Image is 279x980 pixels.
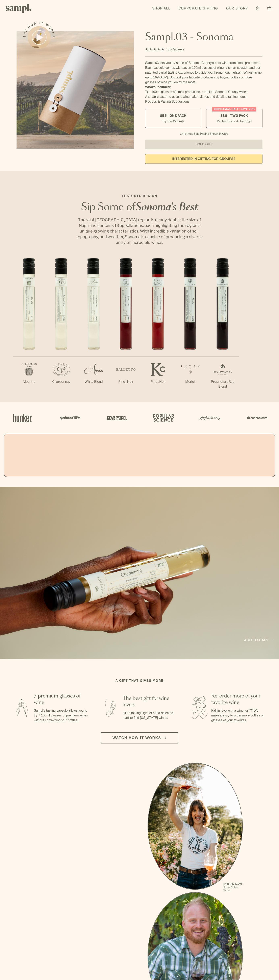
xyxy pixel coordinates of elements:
[116,678,164,683] h2: A gift that gives more
[145,90,262,94] li: 7x - 100ml glasses of small production, premium Sonoma County wines
[34,708,89,723] p: Sampl's tasting capsule allows you to try 7 100ml glasses of premium wines without committing to ...
[145,60,262,85] div: Sampl.03 lets you try some of Sonoma County's best wine from small producers. Each capsule comes ...
[75,194,204,198] p: Featured Region
[151,409,175,426] img: Artboard_4_28b4d326-c26e-48f9-9c80-911f17d6414e_x450.png
[162,119,184,123] small: Try the Capsule
[145,99,262,104] li: Recipes & Pairing Suggestions
[160,114,187,118] span: $55 - One Pack
[211,693,266,706] h3: Re-order more of your favorite wine
[223,882,243,892] p: [PERSON_NAME] Sutro, Sutro Wines
[145,140,262,149] button: Sold Out
[224,4,250,13] a: Our Story
[145,31,262,43] h1: Sampl.03 - Sonoma
[174,379,206,384] p: Merlot
[135,202,198,212] em: Sonoma's Best
[198,409,222,426] img: Artboard_3_0b291449-6e8c-4d07-b2c2-3f3601a19cd1_x450.png
[244,637,273,643] a: Add to cart
[244,409,269,426] img: Artboard_7_5b34974b-f019-449e-91fb-745f8d0877ee_x450.png
[110,379,142,384] p: Pinot Noir
[176,4,220,13] a: Corporate Gifting
[145,94,262,99] li: A smart coaster to access winemaker videos and detailed tasting notes.
[17,31,134,149] img: Sampl.03 - Sonoma
[145,47,184,52] div: 136Reviews
[212,107,256,112] div: Christmas SALE! Save 20%
[10,409,35,426] img: Artboard_1_c8cd28af-0030-4af1-819c-248e302c7f06_x450.png
[123,711,177,720] p: Gift a tasting flight of hand-selected, hard-to-find [US_STATE] wines.
[28,26,50,49] button: See how it works
[75,202,204,212] h2: Sip Some of
[123,695,177,708] h3: The best gift for wine lovers
[211,708,266,723] p: Fall in love with a wine, or 7? We make it easy to order more bottles or glasses of your favorites.
[221,114,248,118] span: $88 - Two Pack
[206,379,239,389] p: Proprietary Red Blend
[104,409,128,426] img: Artboard_5_7fdae55a-36fd-43f7-8bfd-f74a06a2878e_x450.png
[13,379,45,384] p: Albarino
[172,47,184,51] span: Reviews
[77,379,110,384] p: White Blend
[166,47,172,51] span: 136
[150,4,172,13] a: Shop All
[45,379,77,384] p: Chardonnay
[142,379,174,384] p: Pinot Noir
[217,119,252,123] small: Perfect For 2-4 Tastings
[145,154,262,164] a: interested in gifting for groups?
[75,217,204,245] p: The vast [GEOGRAPHIC_DATA] region is nearly double the size of Napa and contains 18 appellations,...
[6,4,31,13] img: Sampl logo
[101,732,178,743] button: Watch how it works
[145,85,171,89] strong: What’s Included:
[178,132,230,136] li: Christmas Sale Pricing Shown In Cart
[57,409,81,426] img: Artboard_6_04f9a106-072f-468a-bdd7-f11783b05722_x450.png
[34,693,89,706] h3: 7 premium glasses of wine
